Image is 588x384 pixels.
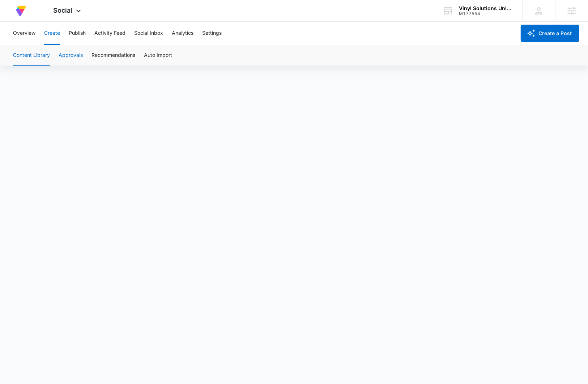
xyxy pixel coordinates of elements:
span: Social [53,7,72,14]
button: Content Library [13,45,50,66]
button: Overview [13,22,35,45]
button: Analytics [172,22,193,45]
div: account id [459,11,512,16]
button: Settings [202,22,222,45]
button: Approvals [59,45,83,66]
button: Social Inbox [134,22,163,45]
button: Activity Feed [94,22,125,45]
button: Recommendations [91,45,135,66]
div: account name [459,5,512,11]
button: Auto Import [144,45,172,66]
button: Create a Post [521,25,579,42]
img: Volusion [14,4,27,17]
button: Create [44,22,60,45]
button: Publish [69,22,86,45]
